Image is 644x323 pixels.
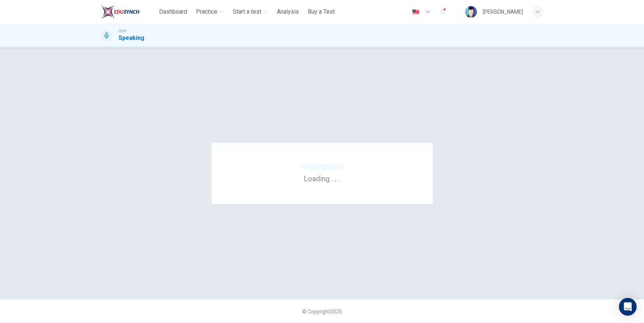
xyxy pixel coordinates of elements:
[331,172,333,184] h6: .
[305,5,338,18] button: Buy a Test
[118,28,126,34] span: CEFR
[233,7,261,16] span: Start a test
[483,7,523,16] div: [PERSON_NAME]
[230,5,271,18] button: Start a test
[277,7,299,16] span: Analysis
[308,7,335,16] span: Buy a Test
[156,5,190,18] button: Dashboard
[274,5,302,18] button: Analysis
[304,173,341,183] h6: Loading
[619,298,637,316] div: Open Intercom Messenger
[196,7,217,16] span: Practice
[101,4,140,19] img: ELTC logo
[193,5,227,18] button: Practice
[411,9,420,15] img: en
[302,309,342,315] span: © Copyright 2025
[159,7,187,16] span: Dashboard
[338,172,341,184] h6: .
[101,4,156,19] a: ELTC logo
[334,172,337,184] h6: .
[465,6,477,18] img: Profile picture
[118,34,144,42] h1: Speaking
